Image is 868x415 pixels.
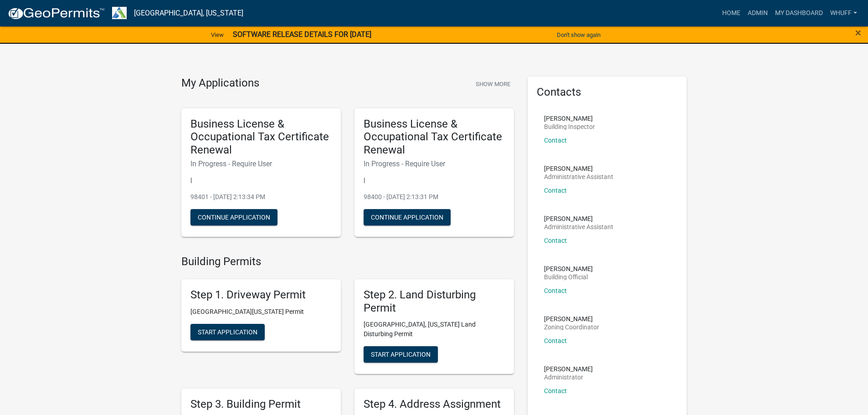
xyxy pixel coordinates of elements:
p: 98400 - [DATE] 2:13:31 PM [364,192,505,202]
button: Start Application [190,324,265,340]
p: [PERSON_NAME] [544,266,593,272]
a: Home [719,5,744,22]
a: My Dashboard [771,5,827,22]
h5: Step 3. Building Permit [190,398,332,411]
h4: Building Permits [181,255,514,268]
h5: Business License & Occupational Tax Certificate Renewal [190,118,332,157]
h6: In Progress - Require User [190,159,332,168]
p: 98401 - [DATE] 2:13:34 PM [190,192,332,202]
p: [GEOGRAPHIC_DATA], [US_STATE] Land Disturbing Permit [364,320,505,339]
p: [PERSON_NAME] [544,366,593,372]
img: Troup County, Georgia [112,7,127,19]
p: [PERSON_NAME] [544,115,595,122]
a: Contact [544,237,567,244]
a: whuff [827,5,861,22]
button: Continue Application [364,209,451,225]
p: Zoning Coordinator [544,324,599,330]
p: Building Inspector [544,123,595,130]
a: [GEOGRAPHIC_DATA], [US_STATE] [134,5,243,21]
p: [GEOGRAPHIC_DATA][US_STATE] Permit [190,307,332,317]
span: Start Application [198,328,257,335]
h5: Contacts [537,86,678,99]
button: Close [855,27,861,38]
a: Contact [544,387,567,395]
h6: In Progress - Require User [364,159,505,168]
a: Contact [544,187,567,194]
a: Contact [544,137,567,144]
p: | [364,175,505,185]
h5: Step 1. Driveway Permit [190,288,332,302]
span: Start Application [371,351,431,358]
button: Start Application [364,346,438,363]
button: Continue Application [190,209,277,225]
h5: Step 4. Address Assignment [364,398,505,411]
p: | [190,175,332,185]
a: Contact [544,287,567,294]
span: × [855,26,861,39]
p: Administrative Assistant [544,174,613,180]
p: [PERSON_NAME] [544,165,613,172]
p: Administrative Assistant [544,224,613,230]
h5: Business License & Occupational Tax Certificate Renewal [364,118,505,157]
a: Admin [744,5,771,22]
button: Don't show again [553,27,604,42]
button: Show More [472,77,514,92]
a: Contact [544,337,567,344]
a: View [207,27,227,42]
p: Building Official [544,274,593,280]
p: [PERSON_NAME] [544,316,599,322]
h4: My Applications [181,77,259,90]
strong: SOFTWARE RELEASE DETAILS FOR [DATE] [233,30,371,39]
p: [PERSON_NAME] [544,215,613,222]
p: Administrator [544,374,593,380]
h5: Step 2. Land Disturbing Permit [364,288,505,315]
